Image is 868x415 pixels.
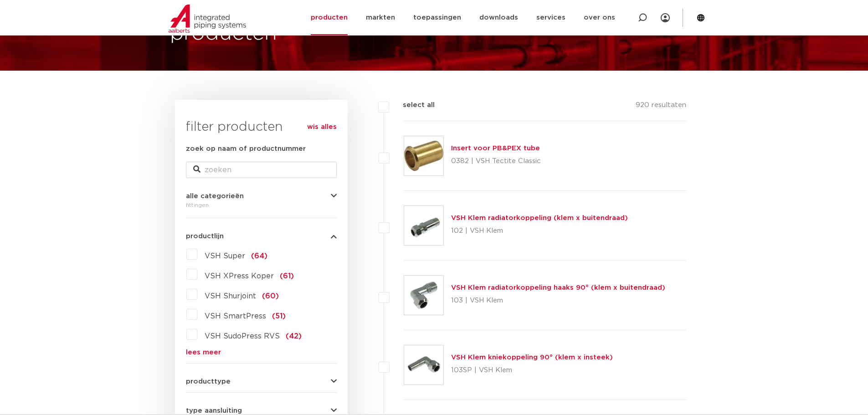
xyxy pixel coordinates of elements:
[451,363,613,378] p: 103SP | VSH Klem
[186,233,224,240] span: productlijn
[307,122,337,133] a: wis alles
[186,193,244,200] span: alle categorieën
[286,333,302,340] span: (42)
[636,100,686,114] p: 920 resultaten
[451,293,665,308] p: 103 | VSH Klem
[186,378,231,385] span: producttype
[451,215,628,221] a: VSH Klem radiatorkoppeling (klem x buitendraad)
[186,378,337,385] button: producttype
[251,252,267,260] span: (64)
[186,200,337,210] div: fittingen
[186,143,306,154] label: zoek op naam of productnummer
[186,407,242,414] span: type aansluiting
[404,206,443,245] img: Thumbnail for VSH Klem radiatorkoppeling (klem x buitendraad)
[451,224,628,238] p: 102 | VSH Klem
[404,345,443,384] img: Thumbnail for VSH Klem kniekoppeling 90° (klem x insteek)
[186,118,337,136] h3: filter producten
[186,233,337,240] button: productlijn
[272,313,286,320] span: (51)
[262,292,279,300] span: (60)
[451,145,540,152] a: Insert voor PB&PEX tube
[451,354,613,361] a: VSH Klem kniekoppeling 90° (klem x insteek)
[205,333,280,340] span: VSH SudoPress RVS
[186,193,337,200] button: alle categorieën
[451,154,541,169] p: 0382 | VSH Tectite Classic
[186,162,337,178] input: zoeken
[205,252,245,260] span: VSH Super
[280,272,294,280] span: (61)
[451,284,665,291] a: VSH Klem radiatorkoppeling haaks 90° (klem x buitendraad)
[186,349,337,356] a: lees meer
[404,136,443,175] img: Thumbnail for Insert voor PB&PEX tube
[205,292,256,300] span: VSH Shurjoint
[404,276,443,315] img: Thumbnail for VSH Klem radiatorkoppeling haaks 90° (klem x buitendraad)
[205,272,274,280] span: VSH XPress Koper
[186,407,337,414] button: type aansluiting
[205,313,266,320] span: VSH SmartPress
[389,100,435,111] label: select all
